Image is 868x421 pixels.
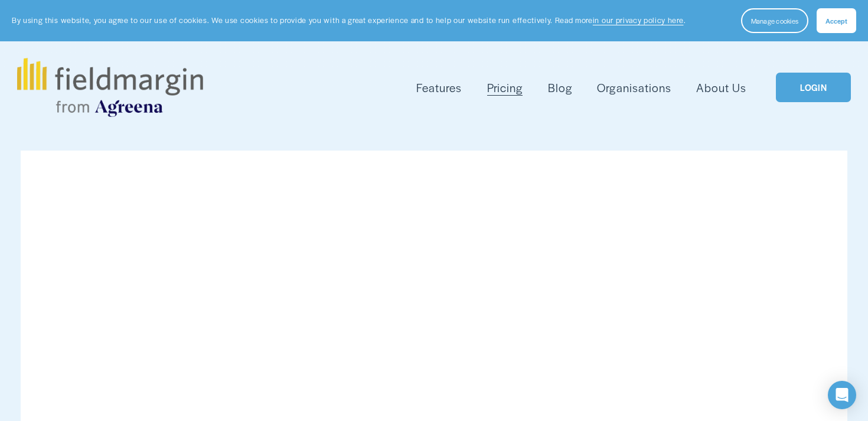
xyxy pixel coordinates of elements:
a: Organisations [597,78,671,97]
a: in our privacy policy here [593,15,684,25]
a: folder dropdown [416,78,462,97]
button: Accept [817,8,856,33]
span: Features [416,79,462,96]
span: Manage cookies [751,16,798,25]
div: Open Intercom Messenger [828,381,856,409]
img: fieldmargin.com [17,58,203,117]
span: Accept [825,16,847,25]
p: By using this website, you agree to our use of cookies. We use cookies to provide you with a grea... [12,15,686,26]
a: Blog [548,78,572,97]
a: About Us [696,78,746,97]
a: Pricing [487,78,523,97]
a: LOGIN [776,73,850,103]
button: Manage cookies [741,8,808,33]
